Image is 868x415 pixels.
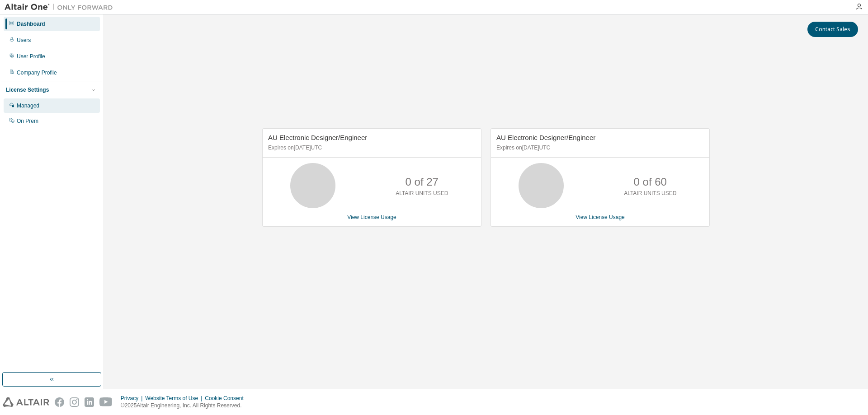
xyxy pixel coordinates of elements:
[396,190,448,197] p: ALTAIR UNITS USED
[634,174,667,190] p: 0 of 60
[624,190,676,197] p: ALTAIR UNITS USED
[17,37,31,44] div: Users
[496,144,702,152] p: Expires on [DATE] UTC
[3,397,49,407] img: altair_logo.svg
[268,144,473,152] p: Expires on [DATE] UTC
[70,397,79,407] img: instagram.svg
[807,22,858,37] button: Contact Sales
[55,397,64,407] img: facebook.svg
[17,53,45,60] div: User Profile
[576,214,625,220] a: View License Usage
[145,395,205,402] div: Website Terms of Use
[17,117,38,125] div: On Prem
[205,395,249,402] div: Cookie Consent
[6,86,49,93] div: License Settings
[5,3,118,12] img: Altair One
[496,134,595,141] span: AU Electronic Designer/Engineer
[85,397,94,407] img: linkedin.svg
[17,69,57,76] div: Company Profile
[17,102,39,109] div: Managed
[99,397,113,407] img: youtube.svg
[121,402,249,410] p: © 2025 Altair Engineering, Inc. All Rights Reserved.
[347,214,396,220] a: View License Usage
[406,174,439,190] p: 0 of 27
[121,395,145,402] div: Privacy
[17,20,45,28] div: Dashboard
[268,134,367,141] span: AU Electronic Designer/Engineer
